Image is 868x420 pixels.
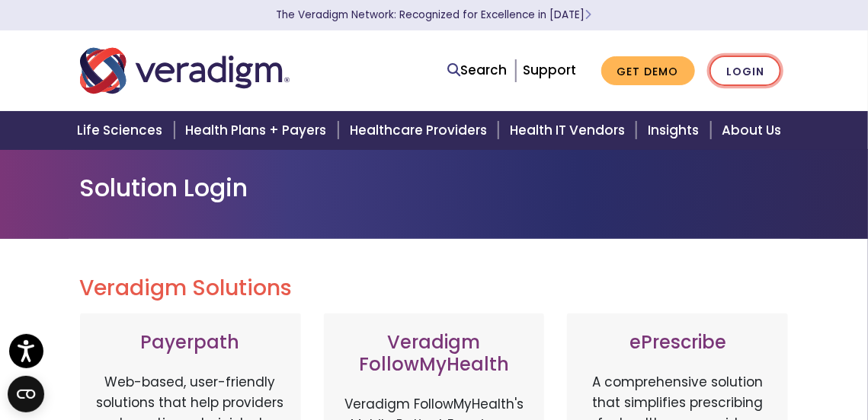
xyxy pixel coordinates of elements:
[177,111,341,150] a: Health Plans + Payers
[8,376,44,412] button: Open CMP widget
[277,8,592,22] a: The Veradigm Network: Recognized for Excellence in [DATE]Learn More
[95,332,286,354] h3: Payerpath
[80,275,789,301] h2: Veradigm Solutions
[639,111,713,150] a: Insights
[68,111,176,150] a: Life Sciences
[80,173,789,202] h1: Solution Login
[524,61,577,79] a: Support
[501,111,639,150] a: Health IT Vendors
[341,111,501,150] a: Healthcare Providers
[585,8,592,22] span: Learn More
[713,111,800,150] a: About Us
[448,60,508,81] a: Search
[709,56,781,87] a: Login
[339,332,530,376] h3: Veradigm FollowMyHealth
[80,46,290,96] img: Veradigm logo
[582,332,773,354] h3: ePrescribe
[601,56,695,86] a: Get Demo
